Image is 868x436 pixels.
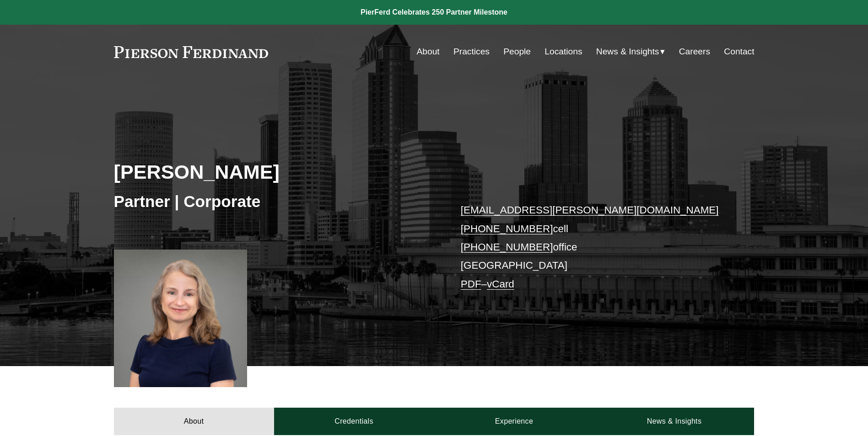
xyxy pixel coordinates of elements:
a: About [417,43,440,60]
a: [PHONE_NUMBER] [461,241,553,253]
p: cell office [GEOGRAPHIC_DATA] – [461,201,728,293]
h2: [PERSON_NAME] [114,160,434,184]
a: Credentials [274,408,434,435]
h3: Partner | Corporate [114,191,434,212]
a: folder dropdown [596,43,665,60]
span: News & Insights [596,44,659,60]
a: Practices [453,43,490,60]
a: [EMAIL_ADDRESS][PERSON_NAME][DOMAIN_NAME] [461,204,719,216]
a: PDF [461,278,481,290]
a: Locations [545,43,582,60]
a: People [503,43,531,60]
a: Experience [434,408,594,435]
a: About [114,408,274,435]
a: Careers [679,43,710,60]
a: [PHONE_NUMBER] [461,223,553,234]
a: Contact [724,43,754,60]
a: vCard [487,278,514,290]
a: News & Insights [594,408,754,435]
